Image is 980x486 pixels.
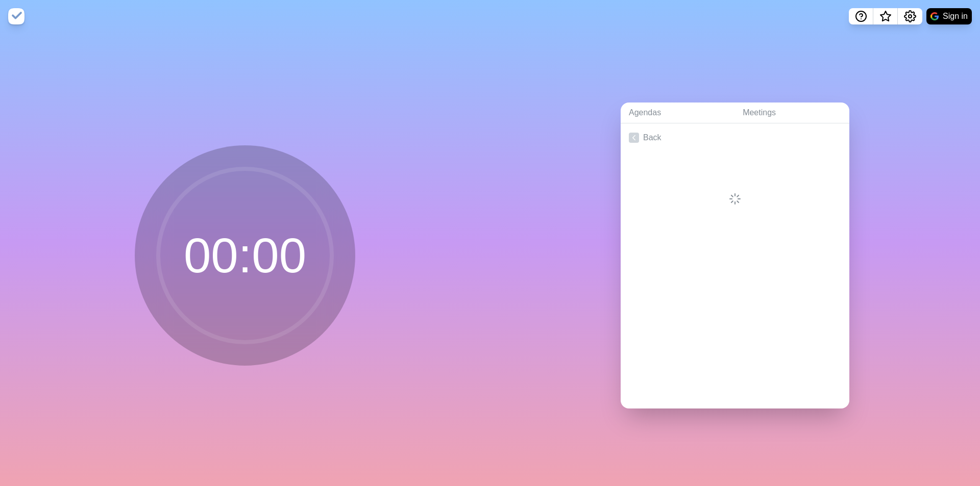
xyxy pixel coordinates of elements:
[930,12,939,20] img: google logo
[873,8,898,24] button: What’s new
[8,8,24,24] img: timeblocks logo
[898,8,922,24] button: Settings
[926,8,972,24] button: Sign in
[621,103,734,123] a: Agendas
[621,123,849,152] a: Back
[734,103,849,123] a: Meetings
[849,8,873,24] button: Help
